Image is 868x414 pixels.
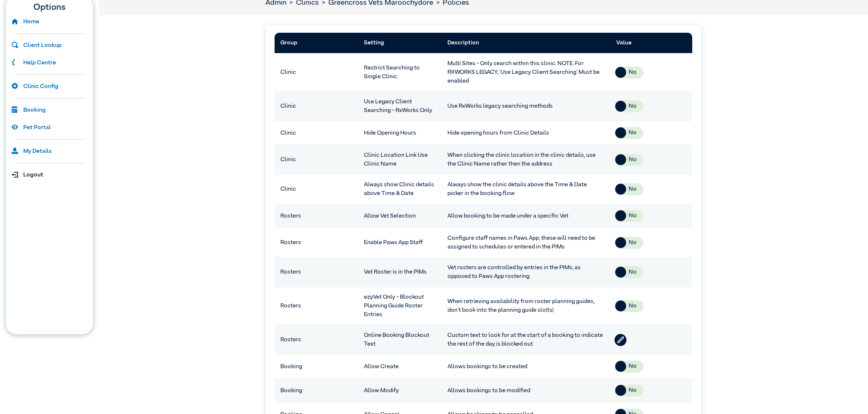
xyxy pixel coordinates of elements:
td: Multi Sites - Only search within this clinic. NOTE: For RXWORKS LEGACY, 'Use Legacy Client Search... [442,53,609,92]
th: Value [609,33,692,53]
td: Clinic [275,92,358,121]
td: Allow Modify [358,379,442,403]
a: Home [12,17,39,26]
td: When retrieving availability from roster planning guides, don't book into the planning guide slot(s) [442,287,609,325]
td: Vet rosters are controlled by entries in the PIMs, as opposed to Paws App rostering [442,258,609,287]
td: Hide Opening Hours [358,121,442,145]
td: Allow Create [358,355,442,379]
a: Booking [12,106,46,115]
a: Pet Portal [12,123,51,132]
img: edit [617,337,624,343]
td: Use Legacy Client Searching - RxWorks Only [358,92,442,121]
td: Clinic [275,53,358,92]
td: Hide opening hours from Clinic Details [442,121,609,145]
td: Rosters [275,325,358,355]
a: Clinic Config [12,82,58,91]
td: When clicking the clinic location in the clinic details, use the Clinic Name rather then the address [442,145,609,175]
td: Custom text to look for at the start of a booking to indicate the rest of the day is blocked out [442,325,609,355]
td: Allows bookings to be modified [442,379,609,403]
td: Always show the clinic details above the Time & Date picker in the booking flow [442,175,609,204]
a: My Details [12,147,52,156]
a: Client Lookup [12,41,62,50]
td: Clinic [275,121,358,145]
td: Rosters [275,258,358,287]
td: Booking [275,379,358,403]
td: Rosters [275,228,358,258]
td: Allows bookings to be created [442,355,609,379]
td: Restrict Searching to Single Clinic [358,53,442,92]
a: Logout [12,171,43,179]
th: Description [442,33,609,53]
a: Help Centre [12,59,56,67]
td: Rosters [275,204,358,228]
td: ezyVet Only - Blockout Planning Guide Roster Entries [358,287,442,325]
td: Rosters [275,287,358,325]
td: Booking [275,355,358,379]
td: Enable Paws App Staff [358,228,442,258]
td: Always show Clinic details above Time & Date [358,175,442,204]
td: Allow booking to be made under a specific Vet [442,204,609,228]
p: Options [33,1,66,13]
td: Clinic [275,145,358,175]
td: Vet Roster is in the PIMs [358,258,442,287]
th: Group [275,33,358,53]
td: Configure staff names in Paws App, these will need to be assigned to schedules or entered in the ... [442,228,609,258]
td: Online Booking Blockout Text [358,325,442,355]
td: Clinic [275,175,358,204]
td: Use RxWorks legacy searching methods [442,92,609,121]
td: Clinic Location Link Use Clinic Name [358,145,442,175]
td: Allow Vet Selection [358,204,442,228]
th: Setting [358,33,442,53]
